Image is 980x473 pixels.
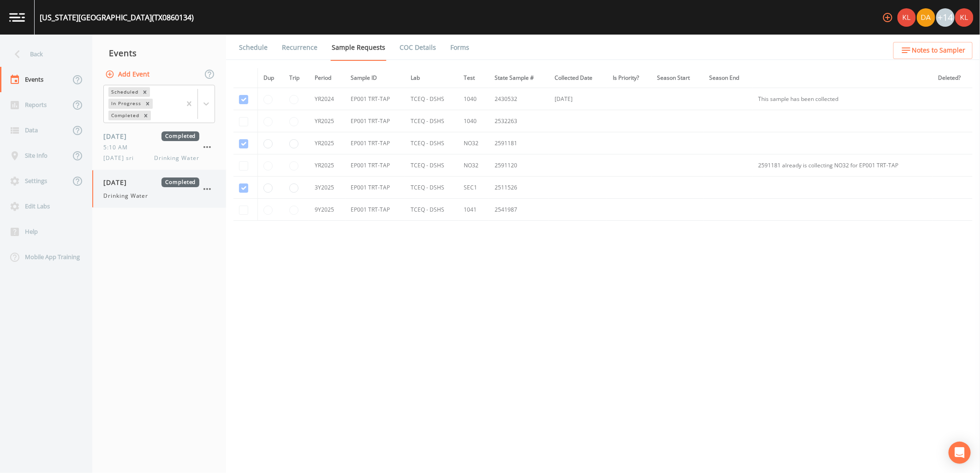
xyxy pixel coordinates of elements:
td: EP001 TRT-TAP [346,154,406,177]
div: Remove Scheduled [140,87,150,97]
td: YR2025 [309,110,345,132]
a: Forms [449,35,471,60]
td: EP001 TRT-TAP [346,177,406,199]
th: Dup [258,68,284,88]
span: Notes to Sampler [912,45,965,56]
td: EP001 TRT-TAP [346,88,406,110]
td: 1040 [459,110,490,132]
span: 5:10 AM [103,143,133,152]
div: Events [92,41,226,65]
div: +14 [936,8,955,27]
td: YR2024 [309,88,345,110]
span: Drinking Water [155,154,199,162]
td: 3Y2025 [309,177,345,199]
img: 9c4450d90d3b8045b2e5fa62e4f92659 [955,8,974,27]
td: 2532263 [489,110,549,132]
td: 2541987 [489,199,549,221]
td: TCEQ - DSHS [405,199,458,221]
th: Trip [284,68,309,88]
div: Open Intercom Messenger [949,442,971,464]
a: [DATE]CompletedDrinking Water [92,170,226,208]
a: Schedule [238,35,269,60]
div: Kler Teran [897,8,916,27]
th: Period [309,68,345,88]
button: Notes to Sampler [893,42,973,59]
div: David Weber [916,8,936,27]
th: Deleted? [932,68,973,88]
th: Sample ID [346,68,406,88]
td: 2430532 [489,88,549,110]
div: Scheduled [108,87,140,97]
button: Add Event [103,66,153,83]
div: Remove In Progress [143,99,153,108]
td: TCEQ - DSHS [405,88,458,110]
td: TCEQ - DSHS [405,154,458,177]
td: EP001 TRT-TAP [346,199,406,221]
th: Season End [704,68,753,88]
span: [DATE] [103,177,133,187]
td: SEC1 [459,177,490,199]
th: Is Priority? [607,68,651,88]
span: [DATE] [103,131,133,141]
td: 1041 [459,199,490,221]
span: Completed [161,177,199,187]
td: 1040 [459,88,490,110]
td: EP001 TRT-TAP [346,132,406,154]
td: This sample has been collected [753,88,932,110]
img: a84961a0472e9debc750dd08a004988d [917,8,935,27]
td: TCEQ - DSHS [405,110,458,132]
td: 2591181 [489,132,549,154]
div: In Progress [108,99,143,108]
span: Drinking Water [103,192,148,200]
span: [DATE] sri [103,154,139,162]
img: logo [9,13,25,22]
td: 2511526 [489,177,549,199]
td: 2591120 [489,154,549,177]
span: Completed [161,131,199,141]
th: Season Start [651,68,704,88]
th: Collected Date [549,68,607,88]
td: NO32 [459,154,490,177]
div: Remove Completed [141,111,151,120]
td: EP001 TRT-TAP [346,110,406,132]
td: 2591181 already is collecting NO32 for EP001 TRT-TAP [753,154,932,177]
td: YR2025 [309,154,345,177]
a: Recurrence [281,35,319,60]
td: [DATE] [549,88,607,110]
div: Completed [108,111,141,120]
a: [DATE]Completed5:10 AM[DATE] sriDrinking Water [92,124,226,170]
td: 9Y2025 [309,199,345,221]
a: COC Details [398,35,437,60]
img: 9c4450d90d3b8045b2e5fa62e4f92659 [897,8,916,27]
td: YR2025 [309,132,345,154]
div: [US_STATE][GEOGRAPHIC_DATA] (TX0860134) [40,12,194,23]
td: TCEQ - DSHS [405,177,458,199]
th: State Sample # [489,68,549,88]
td: NO32 [459,132,490,154]
td: TCEQ - DSHS [405,132,458,154]
th: Lab [405,68,458,88]
a: Sample Requests [330,35,387,61]
th: Test [459,68,490,88]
